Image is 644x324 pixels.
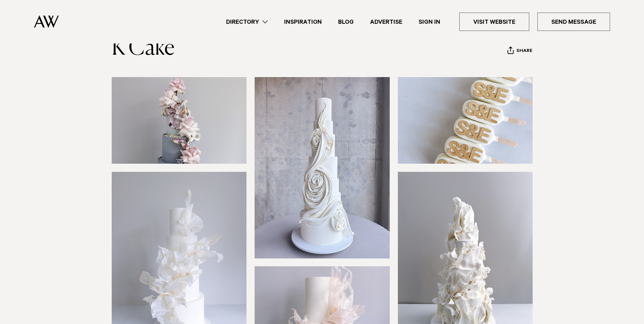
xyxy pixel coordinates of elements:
[330,17,362,26] a: Blog
[516,48,532,55] span: Share
[362,17,410,26] a: Advertise
[276,17,330,26] a: Inspiration
[34,15,59,28] img: Auckland Weddings Logo
[537,13,610,31] a: Send Message
[459,13,529,31] a: Visit Website
[112,38,174,59] a: K Cake
[218,17,276,26] a: Directory
[410,17,448,26] a: Sign In
[507,46,533,56] button: Share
